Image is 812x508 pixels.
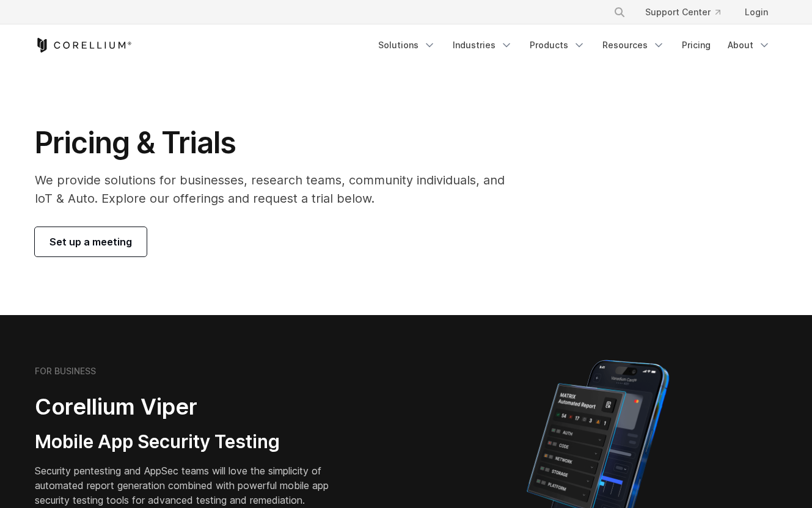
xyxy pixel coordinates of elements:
[371,34,778,56] div: Navigation Menu
[35,125,522,161] h1: Pricing & Trials
[35,463,348,507] p: Security pentesting and AppSec teams will love the simplicity of automated report generation comb...
[595,34,672,56] a: Resources
[445,34,520,56] a: Industries
[720,34,778,56] a: About
[35,38,132,53] a: Corellium Home
[371,34,443,56] a: Solutions
[635,1,730,23] a: Support Center
[35,393,348,421] h2: Corellium Viper
[522,34,593,56] a: Products
[675,34,718,56] a: Pricing
[735,1,778,23] a: Login
[35,227,147,256] a: Set up a meeting
[599,1,778,23] div: Navigation Menu
[49,234,132,249] span: Set up a meeting
[35,430,348,454] h3: Mobile App Security Testing
[609,1,631,23] button: Search
[35,171,522,208] p: We provide solutions for businesses, research teams, community individuals, and IoT & Auto. Explo...
[35,366,96,377] h6: FOR BUSINESS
